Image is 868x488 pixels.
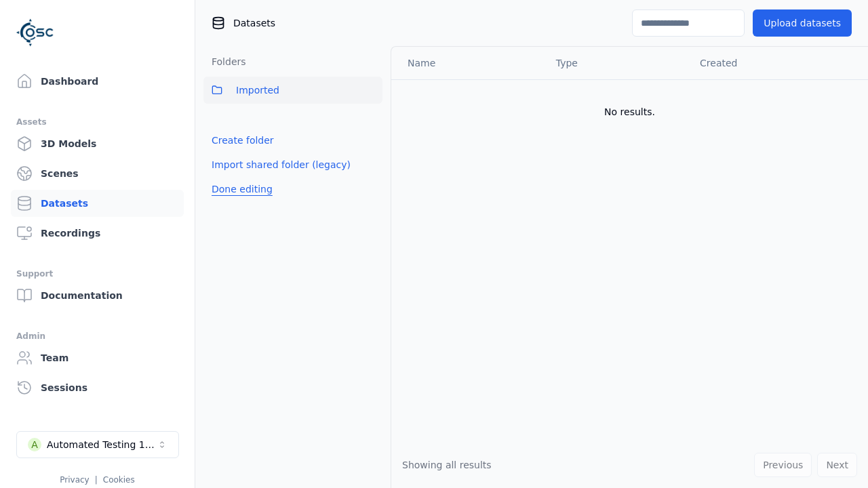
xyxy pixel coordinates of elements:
span: Datasets [233,16,275,30]
div: Admin [16,328,178,344]
a: Dashboard [11,68,184,95]
span: | [95,475,98,485]
a: Documentation [11,282,184,309]
button: Upload datasets [753,9,852,37]
h3: Folders [203,55,246,68]
a: Cookies [103,475,135,485]
td: No results. [391,79,868,144]
button: Select a workspace [16,431,179,458]
a: Privacy [60,475,89,485]
button: Import shared folder (legacy) [203,152,359,177]
a: Datasets [11,190,184,217]
a: Create folder [212,134,274,147]
a: 3D Models [11,130,184,157]
div: Assets [16,114,178,130]
a: Scenes [11,160,184,187]
a: Team [11,344,184,371]
th: Type [545,47,689,79]
div: Support [16,266,178,282]
span: Imported [236,82,279,98]
a: Sessions [11,374,184,401]
button: Done editing [203,177,281,201]
img: Logo [16,14,54,52]
a: Import shared folder (legacy) [212,158,351,171]
th: Name [391,47,545,79]
button: Create folder [203,128,282,152]
a: Recordings [11,220,184,247]
div: A [28,438,41,451]
button: Imported [203,77,382,104]
div: Automated Testing 1 - Playwright [47,438,157,451]
th: Created [689,47,846,79]
span: Showing all results [402,460,492,470]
